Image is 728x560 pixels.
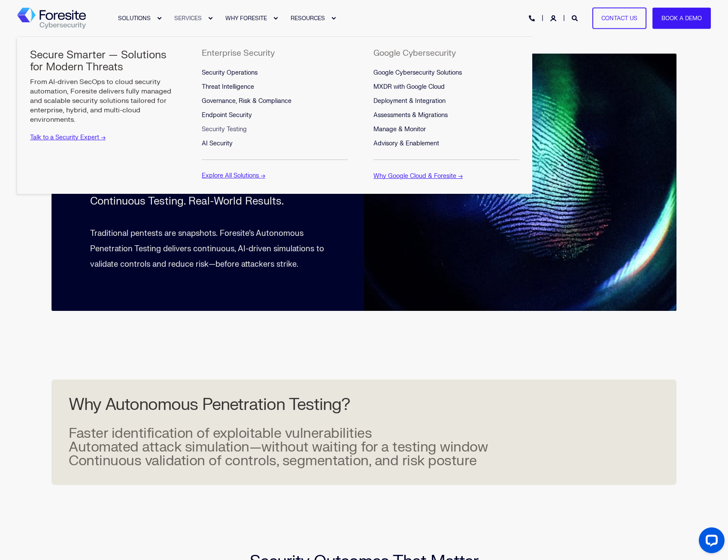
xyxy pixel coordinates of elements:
a: Login [550,14,558,21]
span: Security Testing [202,126,247,133]
p: Traditional pentests are snapshots. Foresite’s Autonomous Penetration Testing delivers continuous... [90,226,325,272]
span: Faster identification of exploitable vulnerabilities Automated attack simulation—without waiting ... [69,425,488,470]
img: Foresite logo, a hexagon shape of blues with a directional arrow to the right hand side, and the ... [17,8,86,29]
p: From AI-driven SecOps to cloud security automation, Foresite delivers fully managed and scalable ... [30,77,176,124]
iframe: LiveChat chat widget [692,524,728,560]
div: Expand SOLUTIONS [157,16,162,21]
span: Threat Intelligence [202,83,254,90]
div: Expand WHY FORESITE [273,16,278,21]
div: Expand RESOURCES [331,16,336,21]
a: Back to Home [17,8,86,29]
span: Google Cybersecurity Solutions [373,69,462,76]
span: Deployment & Integration [373,97,446,105]
h5: Google Cybersecurity [373,49,456,57]
span: Assessments & Migrations [373,111,448,119]
span: Endpoint Security [202,111,252,119]
p: Continuous Testing. Real-World Results. [90,195,284,208]
a: Book a Demo [652,7,711,29]
a: Explore All Solutions → [202,172,265,179]
span: Manage & Monitor [373,126,426,133]
span: AI Security [202,140,233,147]
h5: Secure Smarter — Solutions for Modern Threats [30,49,176,73]
h2: Why Autonomous Penetration Testing? [69,397,488,413]
span: RESOURCES [291,15,325,21]
span: Governance, Risk & Compliance [202,97,291,105]
a: Open Search [572,14,579,21]
h5: Enterprise Security [202,49,275,57]
a: Talk to a Security Expert → [30,134,106,141]
span: SOLUTIONS [118,15,151,21]
span: MXDR with Google Cloud [373,83,445,90]
span: Advisory & Enablement [373,140,439,147]
a: Why Google Cloud & Foresite → [373,172,463,180]
span: WHY FORESITE [225,15,267,21]
span: Security Operations [202,69,258,76]
div: Expand SERVICES [208,16,213,21]
a: Contact Us [592,7,646,29]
